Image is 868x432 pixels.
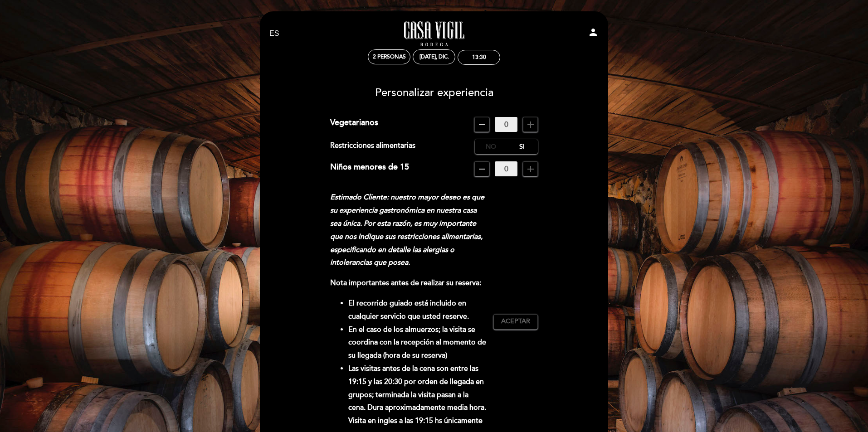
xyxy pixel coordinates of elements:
span: Personalizar experiencia [375,86,493,99]
div: Niños menores de 15 [330,161,409,176]
i: add [525,164,536,175]
div: Vegetarianos [330,117,378,132]
li: Las visitas antes de la cena son entre las 19:15 y las 20:30 por orden de llegada en grupos; term... [348,362,487,427]
label: No [475,139,507,154]
span: 2 personas [373,53,406,60]
div: 13:30 [472,54,486,61]
i: remove [477,164,488,175]
li: El recorrido guiado está incluido en cualquier servicio que usted reserve. [348,297,487,323]
button: person [588,27,599,41]
i: remove [477,119,488,130]
a: Casa [PERSON_NAME] - Restaurante [377,21,491,46]
label: Si [506,139,538,154]
button: Aceptar [493,314,538,330]
div: [DATE], dic. [419,53,449,60]
i: add [525,119,536,130]
li: En el caso de los almuerzos; la visita se coordina con la recepción al momento de su llegada (hor... [348,323,487,362]
strong: Nota importantes antes de realizar su reserva: [330,278,481,287]
span: Aceptar [501,317,530,326]
i: person [588,27,599,38]
em: Estimado Cliente: nuestro mayor deseo es que su experiencia gastronómica en nuestra casa sea únic... [330,193,484,267]
div: Restricciones alimentarias [330,139,475,154]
